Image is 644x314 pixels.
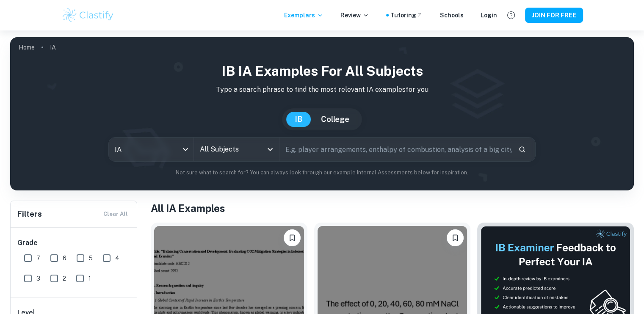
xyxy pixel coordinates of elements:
[284,229,301,246] button: Please log in to bookmark exemplars
[390,11,423,20] a: Tutoring
[10,37,634,190] img: profile cover
[63,253,66,263] span: 6
[17,208,42,220] h6: Filters
[36,274,40,283] span: 3
[440,11,464,20] a: Schools
[504,8,518,22] button: Help and Feedback
[50,43,56,52] p: IA
[36,253,40,263] span: 7
[17,238,131,248] h6: Grade
[264,143,276,155] button: Open
[340,11,369,20] p: Review
[286,112,311,127] button: IB
[279,138,511,161] input: E.g. player arrangements, enthalpy of combustion, analysis of a big city...
[515,142,529,157] button: Search
[63,274,66,283] span: 2
[17,168,627,177] p: Not sure what to search for? You can always look through our example Internal Assessments below f...
[17,61,627,81] h1: IB IA examples for all subjects
[447,229,464,246] button: Please log in to bookmark exemplars
[17,85,627,95] p: Type a search phrase to find the most relevant IA examples for you
[19,41,35,53] a: Home
[61,7,115,24] img: Clastify logo
[88,274,91,283] span: 1
[115,253,119,263] span: 4
[284,11,323,20] p: Exemplars
[481,11,497,20] a: Login
[525,8,583,23] button: JOIN FOR FREE
[312,112,358,127] button: College
[89,253,93,263] span: 5
[151,201,634,216] h1: All IA Examples
[109,138,193,161] div: IA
